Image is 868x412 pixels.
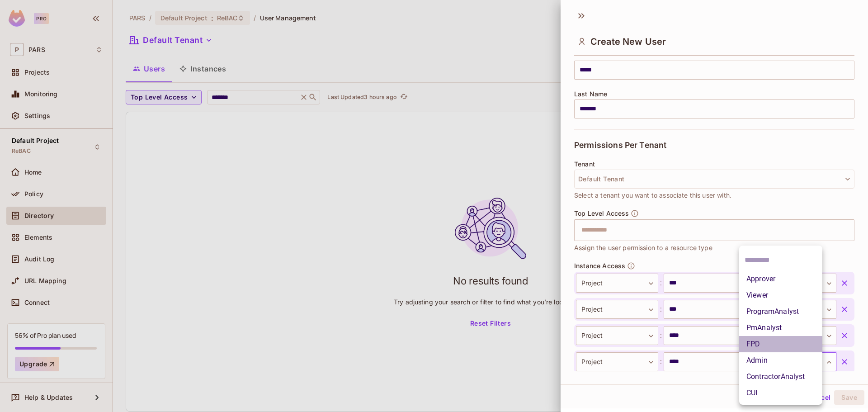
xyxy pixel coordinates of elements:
li: ProgramAnalyst [739,303,822,320]
li: ContractorAnalyst [739,369,822,385]
li: Admin [739,352,822,369]
li: CUI [739,385,822,401]
li: FPD [739,336,822,352]
li: PmAnalyst [739,320,822,336]
li: Approver [739,271,822,287]
li: Viewer [739,287,822,303]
